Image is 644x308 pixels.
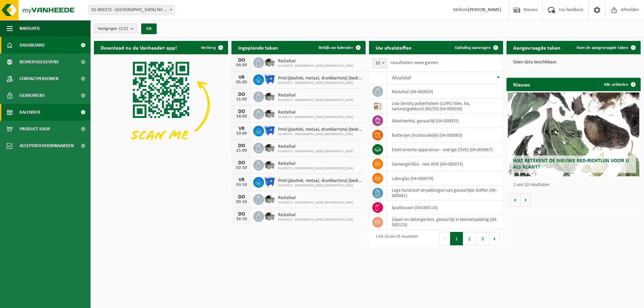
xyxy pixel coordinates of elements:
div: 03-10 [235,183,248,187]
span: Afvalstof [392,75,411,81]
span: Bekijk uw kalender [319,46,353,50]
div: 16-10 [235,217,248,222]
span: Vestigingen [98,24,128,34]
span: 01-003272 - [GEOGRAPHIC_DATA] [GEOGRAPHIC_DATA] [278,98,353,102]
div: 25-09 [235,148,248,153]
span: 01-003272 - [GEOGRAPHIC_DATA] [GEOGRAPHIC_DATA] [278,218,353,222]
span: 01-003272 - [GEOGRAPHIC_DATA] [GEOGRAPHIC_DATA] [278,201,353,205]
span: Restafval [278,195,353,201]
span: 01-003272 - [GEOGRAPHIC_DATA] [GEOGRAPHIC_DATA] [278,115,353,119]
div: VR [235,126,248,131]
img: WB-5000-GAL-GY-01 [264,108,275,119]
span: Kalender [19,104,40,121]
h2: Download nu de Vanheede+ app! [94,41,183,54]
button: OK [141,23,157,34]
img: WB-5000-GAL-GY-01 [264,90,275,102]
span: Gebruikers [19,87,45,104]
div: DO [235,143,248,148]
td: zepen en detergenten, gevaarlijk in kleinverpakking (04-000123) [387,215,503,230]
td: labo-glas (04-000079) [387,171,503,186]
span: Restafval [278,110,353,115]
span: Wat betekent de nieuwe RED-richtlijn voor u als klant? [513,158,629,170]
div: 19-09 [235,131,248,136]
h2: Aangevraagde taken [506,41,567,54]
span: Pmd (plastiek, metaal, drankkartons) (bedrijven) [278,127,362,132]
span: Restafval [278,93,353,98]
div: DO [235,92,248,97]
button: Volgende [521,193,531,206]
td: lege kunststof verpakkingen van gevaarlijke stoffen (04-000081) [387,186,503,200]
span: 10 [373,59,387,68]
span: 01-003272 - [GEOGRAPHIC_DATA] [GEOGRAPHIC_DATA] [278,81,362,85]
div: DO [235,160,248,166]
count: (2/2) [119,26,128,31]
span: Contactpersonen [19,70,58,87]
span: Restafval [278,144,353,149]
div: DO [235,109,248,114]
img: WB-1100-HPE-BE-01 [264,125,275,136]
span: Restafval [278,59,353,64]
div: 18-09 [235,114,248,119]
span: Verberg [201,46,216,50]
a: Toon de aangevraagde taken [571,41,640,54]
td: spuitbussen (04-000114) [387,200,503,215]
a: Wat betekent de nieuwe RED-richtlijn voor u als klant? [508,93,639,176]
button: Vorige [510,193,521,206]
span: 01-003272 - [GEOGRAPHIC_DATA] [GEOGRAPHIC_DATA] [278,149,353,153]
button: Verberg [196,41,227,54]
span: 10 [372,58,387,68]
h2: Nieuws [506,78,537,91]
div: 09-10 [235,200,248,204]
img: WB-1100-HPE-BE-01 [264,176,275,187]
span: 01-003272 - [GEOGRAPHIC_DATA] [GEOGRAPHIC_DATA] [278,132,362,136]
span: Restafval [278,161,353,167]
img: WB-5000-GAL-GY-01 [264,210,275,222]
span: Acceptatievoorwaarden [19,137,74,154]
div: DO [235,58,248,63]
a: Alle artikelen [598,78,640,91]
div: 11-09 [235,97,248,102]
td: gemengd KGA - niet ADR (04-000073) [387,157,503,171]
td: restafval (04-000029) [387,84,503,99]
div: 02-10 [235,166,248,170]
td: low density polyethyleen (LDPE) folie, los, naturel/gekleurd (80/20) (04-000038) [387,99,503,114]
img: WB-5000-GAL-GY-01 [264,159,275,170]
span: Toon de aangevraagde taken [576,46,628,50]
button: Next [489,232,500,245]
span: Restafval [278,212,353,218]
div: VR [235,177,248,183]
td: elektronische apparatuur - overige (OVE) (04-000067) [387,142,503,157]
a: Ophaling aanvragen [449,41,502,54]
span: Ophaling aanvragen [455,46,491,50]
span: Pmd (plastiek, metaal, drankkartons) (bedrijven) [278,178,362,184]
img: WB-1100-HPE-BE-01 [264,73,275,85]
span: 01-003272 - [GEOGRAPHIC_DATA] [GEOGRAPHIC_DATA] [278,184,362,188]
span: 01-003272 - [GEOGRAPHIC_DATA] [GEOGRAPHIC_DATA] [278,64,353,68]
div: DO [235,194,248,200]
span: Pmd (plastiek, metaal, drankkartons) (bedrijven) [278,76,362,81]
img: WB-5000-GAL-GY-01 [264,142,275,153]
div: 04-09 [235,63,248,68]
h2: Uw afvalstoffen [369,41,418,54]
img: Download de VHEPlus App [94,54,228,155]
label: resultaten weergeven [390,60,438,65]
img: WB-5000-GAL-GY-01 [264,56,275,68]
span: Bedrijfsgegevens [19,54,59,70]
strong: [PERSON_NAME] [468,7,501,12]
span: Dashboard [19,37,45,54]
span: 01-003272 - BELGOSUC NV - BEERNEM [89,5,174,15]
p: 1 van 10 resultaten [513,183,637,187]
span: Navigatie [19,20,40,37]
button: Previous [439,232,450,245]
div: VR [235,75,248,80]
p: Geen data beschikbaar. [513,60,634,65]
span: 01-003272 - BELGOSUC NV - BEERNEM [89,5,175,15]
button: Vestigingen(2/2) [94,23,137,34]
div: 05-09 [235,80,248,85]
img: WB-5000-GAL-GY-01 [264,193,275,204]
td: batterijen (huishoudelijk) (04-000063) [387,128,503,142]
div: DO [235,211,248,217]
button: 1 [450,232,463,245]
button: 3 [476,232,489,245]
span: Product Shop [19,121,50,137]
